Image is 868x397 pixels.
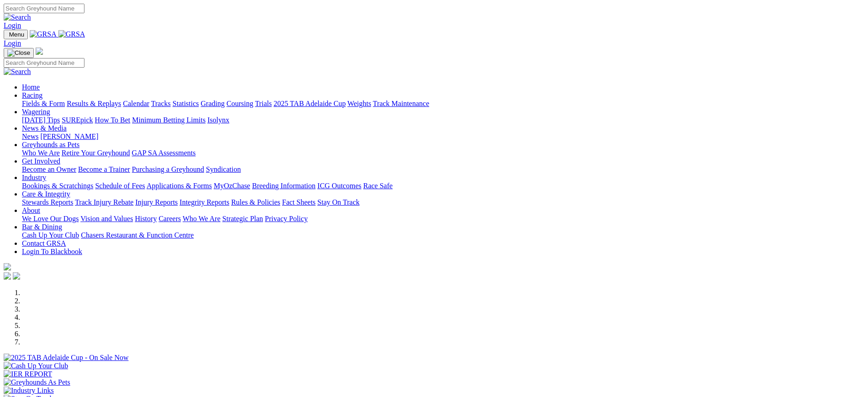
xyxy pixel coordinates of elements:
a: Rules & Policies [231,198,280,206]
a: Care & Integrity [22,190,70,198]
a: [DATE] Tips [22,116,60,124]
a: Breeding Information [252,182,316,190]
a: ICG Outcomes [317,182,361,190]
a: Schedule of Fees [95,182,145,190]
img: twitter.svg [13,272,20,280]
a: Who We Are [183,215,221,222]
div: Care & Integrity [22,198,864,206]
div: Greyhounds as Pets [22,149,864,157]
a: SUREpick [62,116,93,124]
div: Racing [22,100,864,108]
button: Toggle navigation [4,48,34,58]
a: Statistics [173,100,199,107]
a: Integrity Reports [179,198,229,206]
img: facebook.svg [4,272,11,280]
a: Bookings & Scratchings [22,182,93,190]
a: Wagering [22,108,50,116]
a: About [22,206,40,214]
a: We Love Our Dogs [22,215,79,222]
a: Login To Blackbook [22,248,82,255]
a: MyOzChase [214,182,250,190]
a: Applications & Forms [147,182,212,190]
a: Stay On Track [317,198,359,206]
button: Toggle navigation [4,30,28,39]
a: Greyhounds as Pets [22,141,79,148]
a: Minimum Betting Limits [132,116,205,124]
img: logo-grsa-white.png [36,48,43,55]
input: Search [4,58,84,68]
img: Search [4,68,31,76]
a: News [22,132,38,140]
a: Login [4,21,21,29]
a: Get Involved [22,157,60,165]
img: Cash Up Your Club [4,362,68,370]
a: Login [4,39,21,47]
a: Grading [201,100,225,107]
a: Syndication [206,165,241,173]
div: About [22,215,864,223]
div: News & Media [22,132,864,141]
div: Bar & Dining [22,231,864,239]
input: Search [4,4,84,13]
a: Race Safe [363,182,392,190]
a: Privacy Policy [265,215,308,222]
a: Purchasing a Greyhound [132,165,204,173]
a: History [135,215,157,222]
img: GRSA [30,30,57,38]
div: Wagering [22,116,864,124]
img: Greyhounds As Pets [4,378,70,386]
a: Coursing [226,100,253,107]
a: GAP SA Assessments [132,149,196,157]
a: Who We Are [22,149,60,157]
img: Close [7,49,30,57]
a: Calendar [123,100,149,107]
a: Cash Up Your Club [22,231,79,239]
div: Get Involved [22,165,864,174]
a: Stewards Reports [22,198,73,206]
a: Bar & Dining [22,223,62,231]
a: Weights [347,100,371,107]
a: Become a Trainer [78,165,130,173]
a: Careers [158,215,181,222]
img: Industry Links [4,386,54,395]
a: Become an Owner [22,165,76,173]
a: Retire Your Greyhound [62,149,130,157]
a: Strategic Plan [222,215,263,222]
div: Industry [22,182,864,190]
a: Contact GRSA [22,239,66,247]
img: 2025 TAB Adelaide Cup - On Sale Now [4,354,129,362]
a: Racing [22,91,42,99]
a: [PERSON_NAME] [40,132,98,140]
img: logo-grsa-white.png [4,263,11,270]
a: Track Maintenance [373,100,429,107]
a: How To Bet [95,116,131,124]
a: Home [22,83,40,91]
a: Chasers Restaurant & Function Centre [81,231,194,239]
a: Tracks [151,100,171,107]
a: Injury Reports [135,198,178,206]
a: Fields & Form [22,100,65,107]
a: Isolynx [207,116,229,124]
a: Track Injury Rebate [75,198,133,206]
a: News & Media [22,124,67,132]
img: Search [4,13,31,21]
a: Results & Replays [67,100,121,107]
a: Industry [22,174,46,181]
a: Trials [255,100,272,107]
a: Vision and Values [80,215,133,222]
a: Fact Sheets [282,198,316,206]
img: IER REPORT [4,370,52,378]
img: GRSA [58,30,85,38]
a: 2025 TAB Adelaide Cup [274,100,346,107]
span: Menu [9,31,24,38]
